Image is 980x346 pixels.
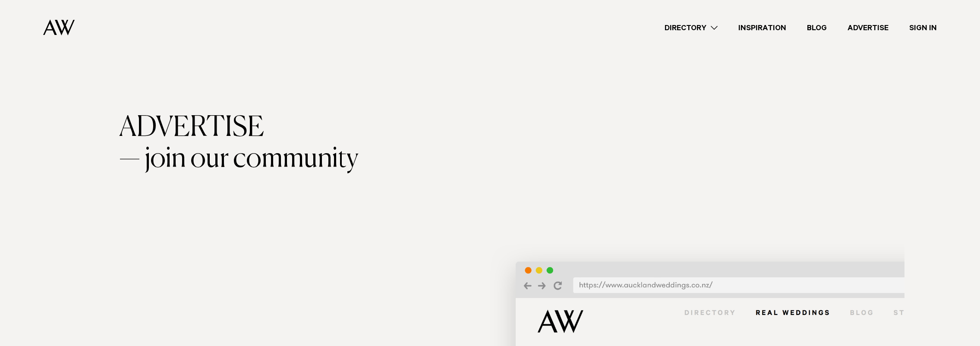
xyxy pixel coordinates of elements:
span: join our community [145,144,358,175]
a: Directory [654,22,728,34]
a: Sign In [899,22,947,34]
span: — [119,144,140,175]
a: Advertise [837,22,899,34]
a: Inspiration [728,22,797,34]
div: Advertise [119,113,861,144]
a: Blog [797,22,837,34]
img: Auckland Weddings Logo [43,19,75,35]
